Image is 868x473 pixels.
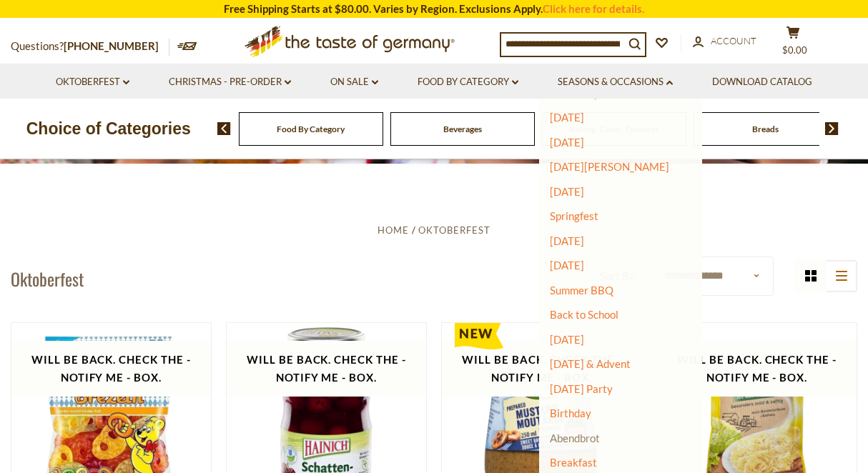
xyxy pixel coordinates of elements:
a: [DATE] [550,333,584,346]
a: Oktoberfest [56,74,129,90]
a: Summer BBQ [550,284,613,297]
a: Click here for details. [543,2,644,15]
a: [DATE] [550,111,584,124]
span: $0.00 [782,44,807,56]
a: Back to School [550,308,618,321]
a: Food By Category [277,124,345,134]
a: [DATE] Party [550,382,613,395]
a: Account [693,34,756,49]
a: Beverages [443,124,482,134]
a: [DATE] & Advent [550,357,631,370]
button: $0.00 [771,26,814,61]
a: Seasons & Occasions [558,74,673,90]
span: Account [711,35,756,46]
img: next arrow [825,122,839,135]
a: On Sale [330,74,378,90]
a: [DATE] [550,234,584,247]
a: Birthday [550,407,591,419]
p: Questions? [11,37,169,56]
a: Christmas - PRE-ORDER [169,74,291,90]
a: Download Catalog [712,74,812,90]
a: Springfest [550,209,598,222]
img: previous arrow [217,122,231,135]
a: [DATE][PERSON_NAME] [550,160,669,173]
a: [DATE] [550,259,584,272]
a: Oktoberfest [418,224,490,236]
a: [DATE] [550,136,584,149]
a: Abendbrot [550,432,600,444]
a: Food By Category [418,74,518,90]
h1: Oktoberfest [11,268,84,289]
a: Home [378,224,409,236]
a: [DATE] [550,185,584,198]
a: Breakfast [550,456,597,469]
a: Breads [752,124,779,134]
a: [PHONE_NUMBER] [64,39,159,52]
